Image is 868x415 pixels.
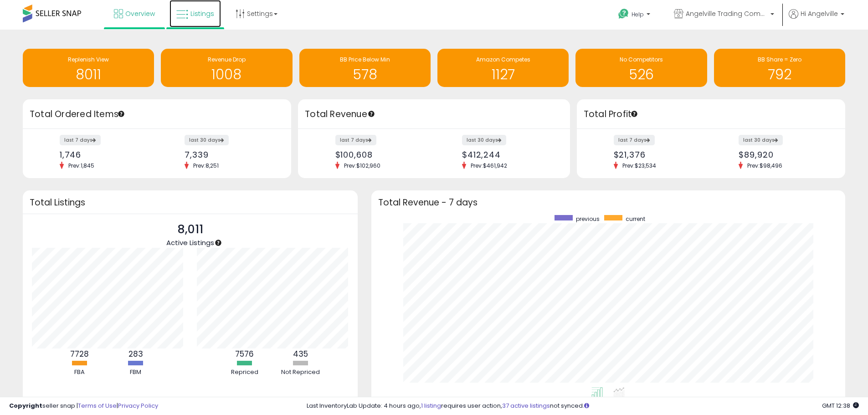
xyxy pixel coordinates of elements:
[339,162,385,169] span: Prev: $102,960
[117,110,125,118] div: Tooltip anchor
[9,402,158,410] div: seller snap | |
[614,150,704,159] div: $21,376
[462,135,506,145] label: last 30 days
[437,49,569,87] a: Amazon Competes 1127
[60,135,101,145] label: last 7 days
[801,9,838,18] span: Hi Angelville
[273,368,328,377] div: Not Repriced
[576,215,600,223] span: previous
[476,56,530,63] span: Amazon Competes
[305,108,563,121] h3: Total Revenue
[60,150,150,159] div: 1,746
[30,199,351,206] h3: Total Listings
[618,8,629,20] i: Get Help
[52,368,107,377] div: FBA
[161,49,292,87] a: Revenue Drop 1008
[335,150,427,159] div: $100,608
[367,110,375,118] div: Tooltip anchor
[27,67,149,82] h1: 8011
[304,67,426,82] h1: 578
[78,401,117,410] a: Terms of Use
[189,162,223,169] span: Prev: 8,251
[575,49,707,87] a: No Competitors 526
[739,150,829,159] div: $89,920
[185,150,275,159] div: 7,339
[128,348,143,359] b: 283
[299,49,431,87] a: BB Price Below Min 578
[166,238,214,247] span: Active Listings
[466,162,512,169] span: Prev: $461,942
[217,368,272,377] div: Repriced
[462,150,554,159] div: $412,244
[758,56,801,63] span: BB Share = Zero
[235,348,254,359] b: 7576
[620,56,663,63] span: No Competitors
[208,56,246,63] span: Revenue Drop
[686,9,768,18] span: Angelville Trading Company
[421,401,441,410] a: 1 listing
[584,108,838,121] h3: Total Profit
[442,67,564,82] h1: 1127
[580,67,702,82] h1: 526
[307,402,859,410] div: Last InventoryLab Update: 4 hours ago, requires user action, not synced.
[502,401,550,410] a: 37 active listings
[64,162,99,169] span: Prev: 1,845
[822,401,859,410] span: 2025-08-14 12:38 GMT
[165,67,288,82] h1: 1008
[584,403,589,409] i: Click here to read more about un-synced listings.
[9,401,42,410] strong: Copyright
[166,221,214,238] p: 8,011
[70,348,89,359] b: 7728
[30,108,284,121] h3: Total Ordered Items
[611,1,659,30] a: Help
[68,56,109,63] span: Replenish View
[23,49,154,87] a: Replenish View 8011
[714,49,845,87] a: BB Share = Zero 792
[293,348,308,359] b: 435
[630,110,638,118] div: Tooltip anchor
[789,9,844,30] a: Hi Angelville
[185,135,229,145] label: last 30 days
[632,10,644,18] span: Help
[743,162,787,169] span: Prev: $98,496
[618,162,661,169] span: Prev: $23,534
[214,239,222,247] div: Tooltip anchor
[626,215,645,223] span: current
[125,9,155,18] span: Overview
[335,135,376,145] label: last 7 days
[190,9,214,18] span: Listings
[378,199,838,206] h3: Total Revenue - 7 days
[118,401,158,410] a: Privacy Policy
[719,67,841,82] h1: 792
[108,368,163,377] div: FBM
[739,135,783,145] label: last 30 days
[614,135,655,145] label: last 7 days
[340,56,390,63] span: BB Price Below Min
